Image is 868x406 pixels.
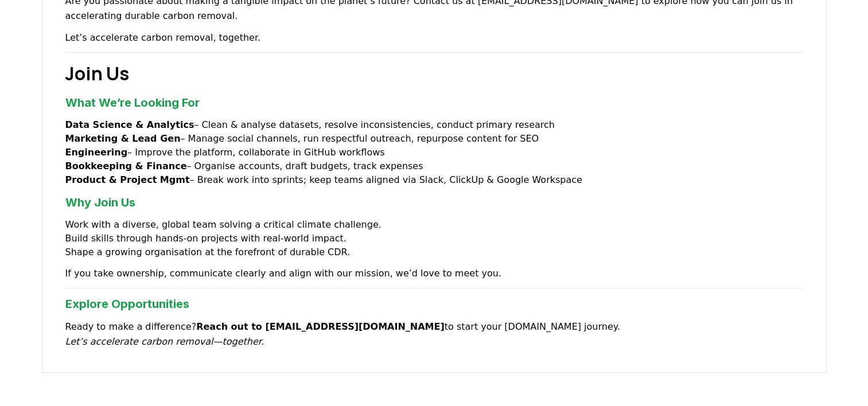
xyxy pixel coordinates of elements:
[65,194,803,211] h3: Why Join Us
[65,147,128,158] strong: Engineering
[65,319,803,349] p: Ready to make a difference? to start your [DOMAIN_NAME] journey.
[65,336,264,347] em: Let’s accelerate carbon removal—together.
[65,173,803,187] li: – Break work into sprints; keep teams aligned via Slack, ClickUp & Google Workspace
[65,118,803,132] li: – Clean & analyse datasets, resolve inconsistencies, conduct primary research
[65,232,803,245] li: Build skills through hands‑on projects with real‑world impact.
[196,321,445,332] strong: Reach out to [EMAIL_ADDRESS][DOMAIN_NAME]
[65,60,803,87] h2: Join Us
[65,132,803,146] li: – Manage social channels, run respectful outreach, repurpose content for SEO
[65,266,803,281] p: If you take ownership, communicate clearly and align with our mission, we’d love to meet you.
[65,133,181,144] strong: Marketing & Lead Gen
[65,218,803,232] li: Work with a diverse, global team solving a critical climate challenge.
[65,159,803,173] li: – Organise accounts, draft budgets, track expenses
[65,146,803,159] li: – Improve the platform, collaborate in GitHub workflows
[65,174,190,185] strong: Product & Project Mgmt
[65,161,187,171] strong: Bookkeeping & Finance
[65,30,803,45] p: Let’s accelerate carbon removal, together.
[65,245,803,259] li: Shape a growing organisation at the forefront of durable CDR.
[65,295,803,313] h3: Explore Opportunities
[65,94,803,111] h3: What We’re Looking For
[65,119,194,130] strong: Data Science & Analytics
